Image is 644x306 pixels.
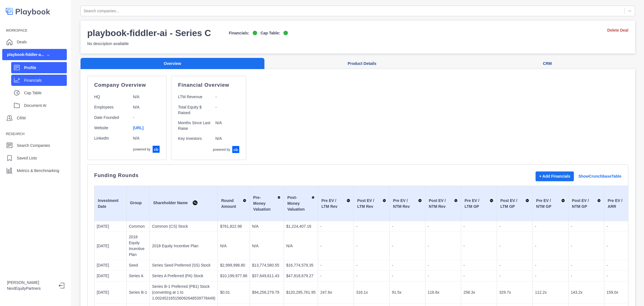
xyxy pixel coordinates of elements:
[216,120,240,131] p: N/A
[571,262,602,268] p: -
[221,198,246,210] div: Round Amount
[607,289,638,295] p: 159.0x
[490,198,494,203] img: Sort
[356,243,387,249] p: -
[463,262,494,268] p: -
[129,223,147,229] p: Common
[320,289,351,295] p: 247.6x
[24,103,67,109] p: Document AI
[220,273,247,279] p: $10,199,977.86
[571,289,602,295] p: 143.2x
[608,198,636,210] div: Pre EV / ARR
[97,289,124,295] p: [DATE]
[463,289,494,295] p: 258.3x
[178,120,211,131] p: Months Since Last Raise
[465,198,493,210] div: Pre EV / LTM GP
[252,223,281,229] p: N/A
[347,198,350,203] img: Sort
[428,262,459,268] p: -
[463,273,494,279] p: -
[460,58,635,69] button: CRM
[213,147,230,152] p: powered by
[392,262,423,268] p: -
[356,273,387,279] p: -
[97,223,124,229] p: [DATE]
[24,77,67,83] p: Financials
[17,155,37,161] p: Saved Lists
[94,115,129,121] p: Date Founded
[393,198,422,210] div: Pre EV / NTM Rev
[535,223,566,229] p: -
[499,289,530,295] p: 329.7x
[253,195,280,212] div: Pre-Money Valuation
[499,262,530,268] p: -
[392,289,423,295] p: 91.5x
[129,273,147,279] p: Series A
[607,27,628,33] a: Delete Deal
[178,136,211,142] p: Key Investors
[98,198,123,210] div: Investment Date
[220,289,247,295] p: $0.01
[392,243,423,249] p: -
[97,243,124,249] p: [DATE]
[428,223,459,229] p: -
[607,273,638,279] p: -
[17,39,27,45] p: Deals
[321,198,350,210] div: Pre EV / LTM Rev
[152,262,216,268] p: Series Seed Preferred (SS) Stock
[220,243,247,249] p: N/A
[94,173,139,178] p: Funding Rounds
[252,289,281,295] p: $94,258,279.79
[429,198,458,210] div: Post EV / NTM Rev
[152,273,216,279] p: Series A Preferred (PA) Stock
[133,126,144,130] a: [URL]
[24,90,67,96] p: Cap Table
[571,223,602,229] p: -
[286,223,316,229] p: $1,224,407.16
[87,27,211,39] h3: playbook-fiddler-ai - Series C
[129,262,147,268] p: Seed
[178,83,239,87] p: Financial Overview
[357,198,386,210] div: Post EV / LTM Rev
[17,143,50,149] p: Search Companies
[499,273,530,279] p: -
[220,223,247,229] p: $761,822.98
[216,104,240,116] p: -
[178,94,211,100] p: LTM Revenue
[152,284,216,301] p: Series B-1 Preferred (PB1) Stock (converting at 1 to 1.002452165156092648539778449)
[7,52,44,58] div: playbook-fiddler-a...
[356,223,387,229] p: -
[133,94,160,100] p: N/A
[94,135,129,141] p: LinkedIn
[428,273,459,279] p: -
[216,94,240,100] p: -
[392,273,423,279] p: -
[152,223,216,229] p: Common (CS) Stock
[229,30,249,36] p: Financials:
[286,273,316,279] p: $47,818,679.27
[535,243,566,249] p: -
[243,198,246,203] img: Sort
[607,223,638,229] p: -
[97,262,124,268] p: [DATE]
[232,146,239,153] img: crunchbase-logo
[97,273,124,279] p: [DATE]
[87,41,288,47] p: No description available
[286,289,316,295] p: $120,295,761.95
[94,125,129,131] p: Website
[216,136,240,142] p: N/A
[152,243,216,249] p: 2018 Equity Incentive Plan
[286,243,316,249] p: N/A
[383,198,386,203] img: Sort
[133,135,160,141] p: N/A
[607,243,638,249] p: -
[220,262,247,268] p: $2,999,998.80
[6,6,50,17] img: logo-colored
[428,243,459,249] p: -
[463,243,494,249] p: -
[24,65,67,71] p: Profile
[572,198,601,210] div: Post EV / NTM GP
[153,146,160,153] img: crunchbase-logo
[320,223,351,229] p: -
[7,280,54,286] p: [PERSON_NAME]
